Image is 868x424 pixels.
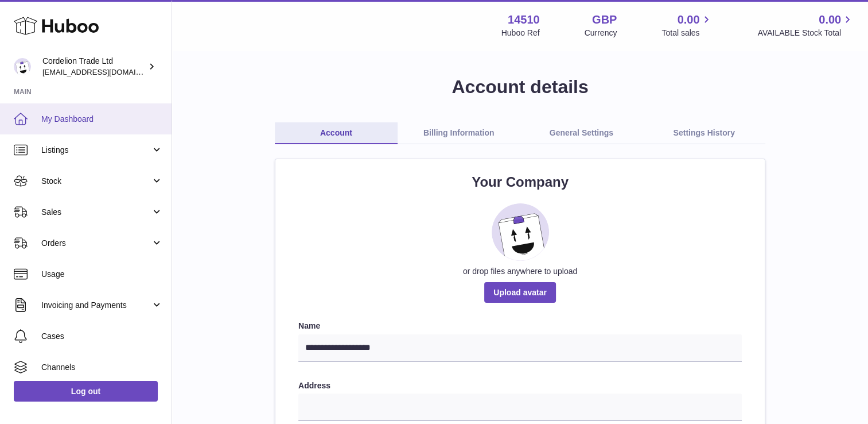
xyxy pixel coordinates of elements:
img: placeholder_image.svg [492,203,549,261]
span: Invoicing and Payments [41,300,151,311]
a: Billing Information [398,122,520,144]
span: 0.00 [819,12,841,28]
span: AVAILABLE Stock Total [757,28,854,38]
span: Usage [41,269,163,280]
h2: Your Company [298,173,742,191]
a: General Settings [520,122,643,144]
h1: Account details [190,75,850,99]
span: Channels [41,362,163,373]
span: Sales [41,207,151,218]
a: Settings History [643,122,765,144]
span: Listings [41,145,151,156]
span: Cases [41,331,163,342]
span: 0.00 [678,12,700,28]
span: Total sales [661,28,713,38]
img: kenswickstore@gmail.com [14,58,31,75]
a: Log out [14,381,158,402]
strong: 14510 [508,12,540,28]
label: Name [298,321,742,332]
div: Currency [585,28,617,38]
label: Address [298,380,742,391]
span: Upload avatar [484,282,556,303]
span: [EMAIL_ADDRESS][DOMAIN_NAME] [42,67,169,76]
a: Account [275,122,398,144]
a: 0.00 AVAILABLE Stock Total [757,12,854,38]
span: Orders [41,238,151,249]
div: or drop files anywhere to upload [298,266,742,277]
span: Stock [41,176,151,187]
strong: GBP [592,12,617,28]
div: Cordelion Trade Ltd [42,56,146,78]
a: 0.00 Total sales [661,12,713,38]
div: Huboo Ref [501,28,540,38]
span: My Dashboard [41,114,163,125]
